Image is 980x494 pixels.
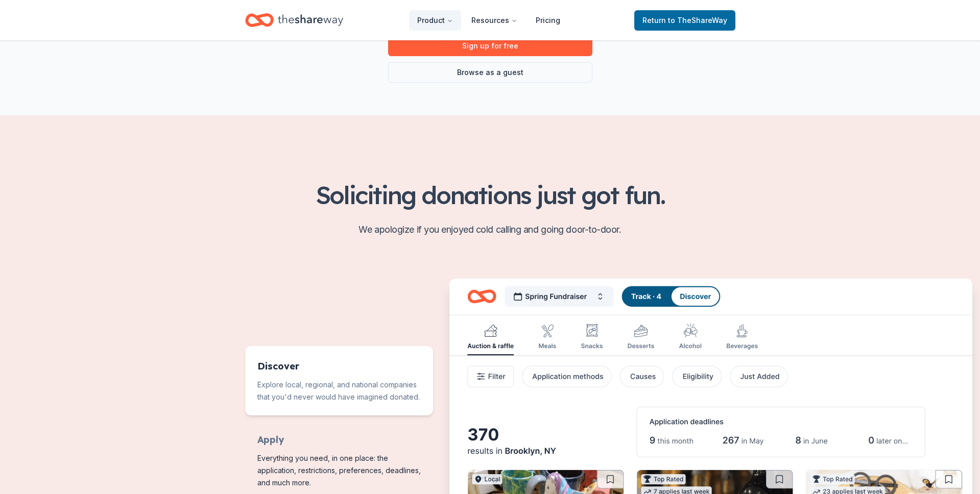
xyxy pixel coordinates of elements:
[245,221,735,238] p: We apologize if you enjoyed cold calling and going door-to-door.
[634,10,735,31] a: Returnto TheShareWay
[245,8,343,32] a: Home
[642,14,727,27] span: Return
[409,8,568,32] nav: Main
[409,10,461,31] button: Product
[463,10,525,31] button: Resources
[668,16,727,24] span: to TheShareWay
[388,36,592,56] a: Sign up for free
[388,62,592,83] a: Browse as a guest
[528,10,568,31] a: Pricing
[245,181,735,209] h2: Soliciting donations just got fun.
